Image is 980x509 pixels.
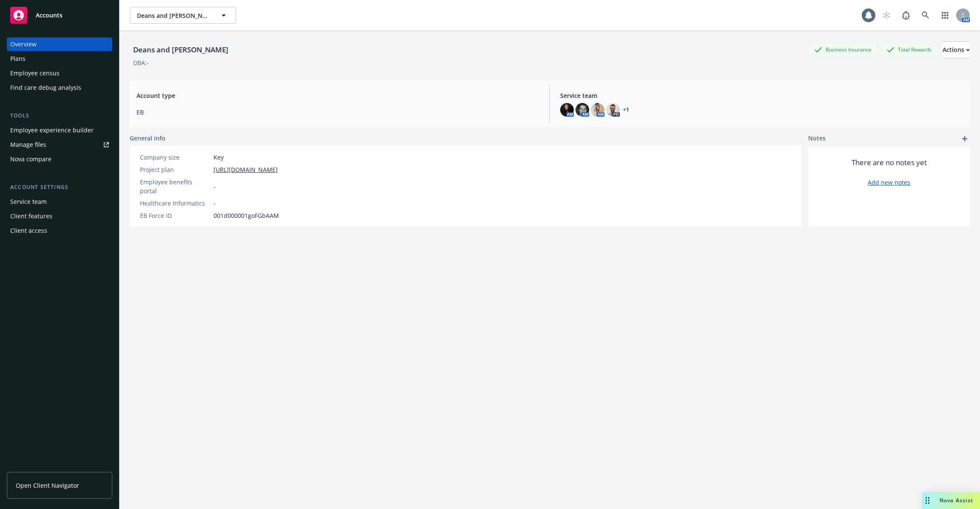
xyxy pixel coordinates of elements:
[808,134,826,144] span: Notes
[606,103,620,117] img: photo
[10,138,46,152] div: Manage files
[560,103,574,117] img: photo
[10,123,94,137] div: Employee experience builder
[940,497,973,504] span: Nova Assist
[140,153,210,162] div: Company size
[623,107,629,112] a: +1
[897,7,914,24] a: Report a Bug
[10,224,47,237] div: Client access
[137,91,539,100] span: Account type
[7,123,112,137] a: Employee experience builder
[16,481,79,490] span: Open Client Navigator
[852,157,927,168] span: There are no notes yet
[868,178,910,187] a: Add new notes
[10,195,47,209] div: Service team
[922,492,980,509] button: Nova Assist
[214,199,216,208] span: -
[137,11,211,20] span: Deans and [PERSON_NAME]
[591,103,604,117] img: photo
[560,91,963,100] span: Service team
[10,209,52,223] div: Client features
[7,183,112,192] div: Account settings
[10,37,37,51] div: Overview
[917,7,934,24] a: Search
[130,44,232,55] div: Deans and [PERSON_NAME]
[7,224,112,237] a: Client access
[7,37,112,51] a: Overview
[10,81,81,94] div: Find care debug analysis
[7,66,112,80] a: Employee census
[7,112,112,120] div: Tools
[7,209,112,223] a: Client features
[878,7,895,24] a: Start snowing
[214,211,279,220] span: 001d000001goFGbAAM
[937,7,954,24] a: Switch app
[943,41,970,58] button: Actions
[575,103,589,117] img: photo
[140,177,210,195] div: Employee benefits portal
[130,134,165,143] span: General info
[10,152,51,166] div: Nova compare
[7,152,112,166] a: Nova compare
[810,44,876,55] div: Business Insurance
[140,199,210,208] div: Healthcare Informatics
[922,492,933,509] div: Drag to move
[943,42,970,58] div: Actions
[140,165,210,174] div: Project plan
[7,52,112,66] a: Plans
[7,81,112,94] a: Find care debug analysis
[10,66,60,80] div: Employee census
[36,12,63,19] span: Accounts
[133,58,149,67] div: DBA: -
[214,182,216,191] span: -
[137,108,539,117] span: EB
[960,134,970,144] a: add
[883,44,936,55] div: Total Rewards
[130,7,236,24] button: Deans and [PERSON_NAME]
[7,3,112,27] a: Accounts
[140,211,210,220] div: EB Force ID
[7,195,112,209] a: Service team
[7,138,112,152] a: Manage files
[214,153,224,162] span: Key
[10,52,26,66] div: Plans
[214,165,278,174] a: [URL][DOMAIN_NAME]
